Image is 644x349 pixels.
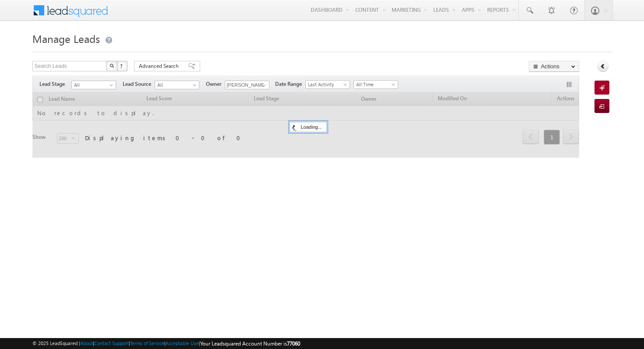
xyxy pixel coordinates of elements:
span: Owner [206,80,225,88]
a: Acceptable Use [166,340,199,346]
span: Last Activity [306,81,347,88]
a: Terms of Service [130,340,164,346]
span: Date Range [275,80,305,88]
a: Contact Support [94,340,129,346]
button: ? [117,61,127,71]
span: ? [120,62,124,70]
a: Show All Items [258,81,269,90]
span: © 2025 LeadSquared | | | | | [32,339,300,348]
span: Advanced Search [139,62,181,70]
span: All Time [354,81,396,88]
a: All Time [354,80,398,89]
button: Actions [529,61,579,72]
img: Search [110,63,114,68]
a: About [80,340,93,346]
input: Type to Search [225,81,269,89]
span: All [72,81,113,89]
span: Your Leadsquared Account Number is [200,340,300,347]
a: All [155,81,199,89]
div: Loading... [290,122,327,132]
span: Manage Leads [32,32,100,46]
span: 77060 [287,340,300,347]
span: Lead Source [123,80,155,88]
span: Lead Stage [39,80,71,88]
a: All [71,81,116,89]
span: All [155,81,197,89]
a: Last Activity [305,80,350,89]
